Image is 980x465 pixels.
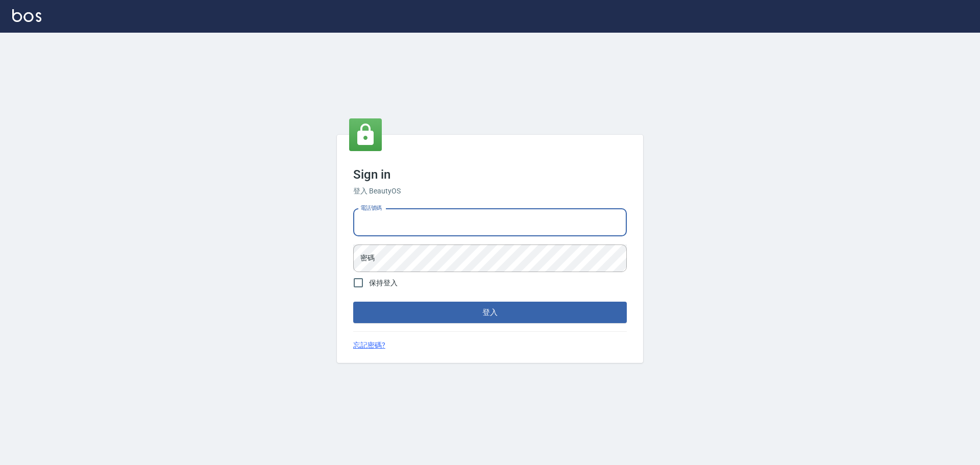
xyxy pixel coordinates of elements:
button: 登入 [353,302,627,323]
label: 電話號碼 [360,204,382,212]
span: 保持登入 [369,278,398,288]
a: 忘記密碼? [353,340,385,351]
img: Logo [12,9,41,22]
h3: Sign in [353,167,627,182]
h6: 登入 BeautyOS [353,186,627,197]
